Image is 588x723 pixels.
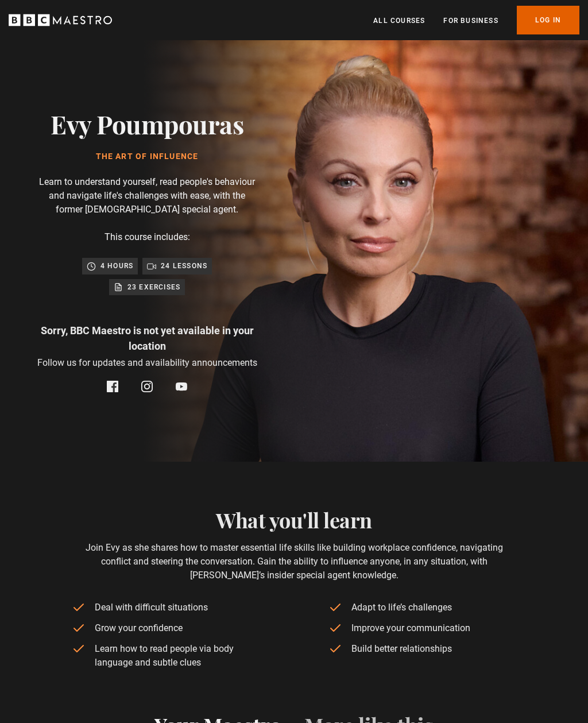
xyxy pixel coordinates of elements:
li: Learn how to read people via body language and subtle clues [72,642,260,670]
nav: Primary [373,6,579,34]
p: This course includes: [105,230,190,244]
p: 24 lessons [161,260,207,272]
li: Grow your confidence [72,621,260,635]
p: 23 exercises [127,281,180,293]
h1: The Art of Influence [51,152,243,161]
p: Follow us for updates and availability announcements [37,356,257,370]
p: Learn to understand yourself, read people's behaviour and navigate life's challenges with ease, w... [37,175,257,216]
li: Build better relationships [328,642,517,656]
li: Deal with difficult situations [72,601,260,614]
li: Improve your communication [328,621,517,635]
a: All Courses [373,15,425,26]
p: Sorry, BBC Maestro is not yet available in your location [37,323,257,354]
a: Log In [517,6,579,34]
p: Join Evy as she shares how to master essential life skills like building workplace confidence, na... [72,541,517,582]
li: Adapt to life’s challenges [328,601,517,614]
svg: BBC Maestro [9,11,112,29]
p: 4 hours [100,260,133,272]
h2: What you'll learn [72,508,517,532]
h2: Evy Poumpouras [51,109,243,138]
a: For business [443,15,498,26]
